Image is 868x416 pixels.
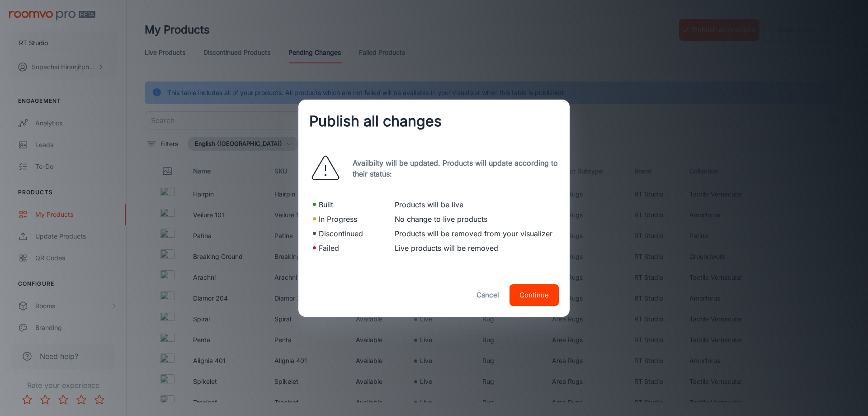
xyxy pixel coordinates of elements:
p: Availbilty will be updated. Products will update according to their status: [353,158,559,179]
p: Products will be live [395,199,555,210]
h2: Publish all changes [298,100,570,143]
p: Discontinued [319,228,363,239]
p: Live products will be removed [395,243,555,253]
p: Failed [319,243,339,253]
p: Built [319,199,333,210]
button: Cancel [472,284,504,306]
p: No change to live products [395,214,555,225]
p: Products will be removed from your visualizer [395,228,555,239]
p: In Progress [319,214,357,225]
button: Continue [509,284,559,306]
